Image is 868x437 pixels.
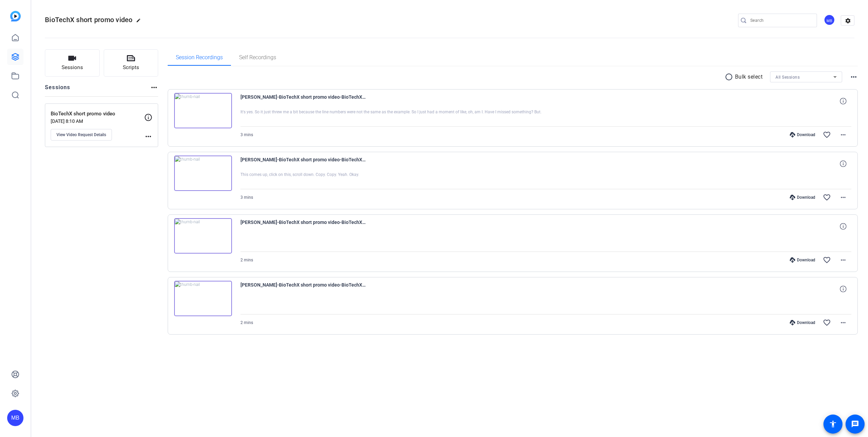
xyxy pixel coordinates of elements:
button: View Video Request Details [51,129,112,141]
span: [PERSON_NAME]-BioTechX short promo video-BioTechX short promo video-1759088641581-screen [240,93,366,109]
ngx-avatar: Max Bayita [824,14,836,26]
span: View Video Request Details [56,132,106,137]
span: [PERSON_NAME]-BioTechX short promo video-BioTechX short promo video-1758920524485-screen [240,281,366,297]
button: Scripts [104,49,158,77]
span: 2 mins [240,320,253,325]
mat-icon: radio_button_unchecked [725,73,735,81]
img: thumb-nail [174,218,232,254]
p: Bulk select [735,73,763,81]
mat-icon: message [851,420,859,428]
div: MB [7,410,23,426]
div: Download [786,257,819,263]
mat-icon: accessibility [829,420,837,428]
mat-icon: more_horiz [839,193,847,201]
div: Download [786,132,819,137]
img: thumb-nail [174,93,232,128]
img: thumb-nail [174,156,232,191]
mat-icon: more_horiz [839,131,847,139]
mat-icon: favorite_border [823,193,831,201]
mat-icon: more_horiz [850,73,858,81]
mat-icon: more_horiz [839,319,847,327]
mat-icon: favorite_border [823,131,831,139]
img: thumb-nail [174,281,232,316]
span: All Sessions [775,75,800,80]
span: Self Recordings [239,55,276,60]
span: 3 mins [240,132,253,137]
div: Download [786,320,819,325]
mat-icon: more_horiz [150,83,158,92]
span: BioTechX short promo video [45,16,133,24]
div: Download [786,195,819,200]
img: blue-gradient.svg [10,11,21,21]
mat-icon: settings [841,16,855,26]
p: BioTechX short promo video [51,110,144,118]
mat-icon: more_horiz [839,256,847,264]
span: [PERSON_NAME]-BioTechX short promo video-BioTechX short promo video-1758921118867-screen [240,218,366,234]
input: Search [750,16,812,25]
div: MB [824,14,835,26]
span: 3 mins [240,195,253,200]
span: 2 mins [240,258,253,262]
mat-icon: favorite_border [823,256,831,264]
span: Sessions [62,64,83,71]
p: [DATE] 8:10 AM [51,118,144,124]
span: Scripts [123,64,139,71]
span: Session Recordings [176,55,223,60]
span: [PERSON_NAME]-BioTechX short promo video-BioTechX short promo video-1759087298623-screen [240,156,366,172]
mat-icon: more_horiz [144,132,152,141]
mat-icon: edit [136,18,144,26]
h2: Sessions [45,83,70,96]
mat-icon: favorite_border [823,319,831,327]
button: Sessions [45,49,100,77]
